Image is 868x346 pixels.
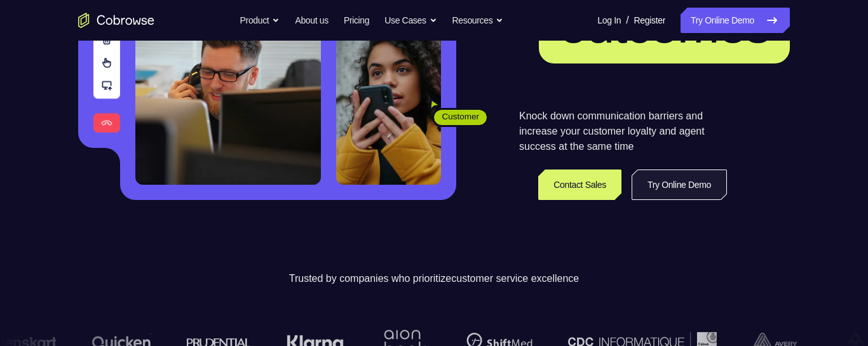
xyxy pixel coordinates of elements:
a: Pricing [344,8,369,33]
a: Register [634,8,665,33]
a: Try Online Demo [681,8,790,33]
button: Product [240,8,280,33]
a: Log In [597,8,621,33]
button: Resources [452,8,504,33]
img: A customer holding their phone [336,34,441,185]
a: Try Online Demo [632,170,727,200]
a: About us [295,8,328,33]
span: / [626,13,628,28]
button: Use Cases [384,8,437,33]
span: customer service excellence [451,273,579,284]
a: Go to the home page [78,13,154,28]
a: Contact Sales [538,170,621,200]
p: Knock down communication barriers and increase your customer loyalty and agent success at the sam... [519,109,727,154]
